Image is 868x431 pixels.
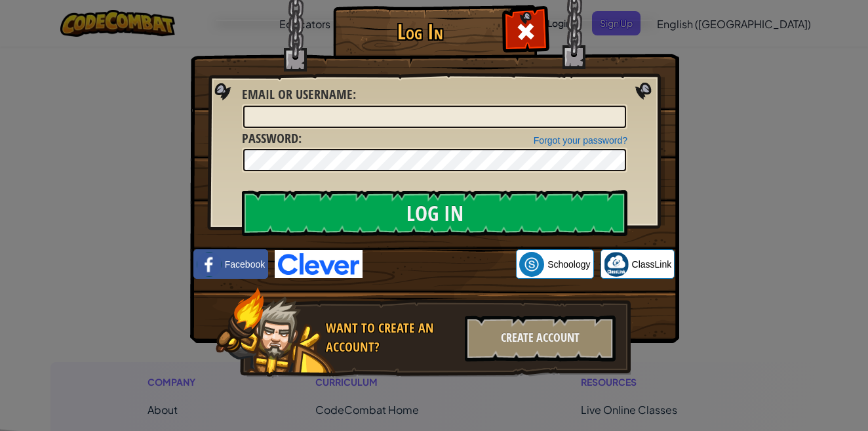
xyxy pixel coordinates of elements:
span: Password [242,129,298,147]
img: clever-logo-blue.png [275,250,363,278]
label: : [242,85,356,104]
div: Create Account [465,316,616,361]
img: facebook_small.png [197,252,222,277]
span: ClassLink [632,258,672,271]
div: Want to create an account? [326,319,457,356]
input: Log In [242,190,627,236]
iframe: Sign in with Google Button [363,250,516,279]
span: Schoology [547,258,590,271]
label: : [242,129,302,148]
h1: Log In [336,20,503,43]
iframe: Sign in with Google Dialog [599,13,855,166]
span: Facebook [225,258,265,271]
span: Email or Username [242,85,353,103]
img: classlink-logo-small.png [604,252,629,277]
a: Forgot your password? [534,135,627,146]
img: schoology.png [519,252,544,277]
